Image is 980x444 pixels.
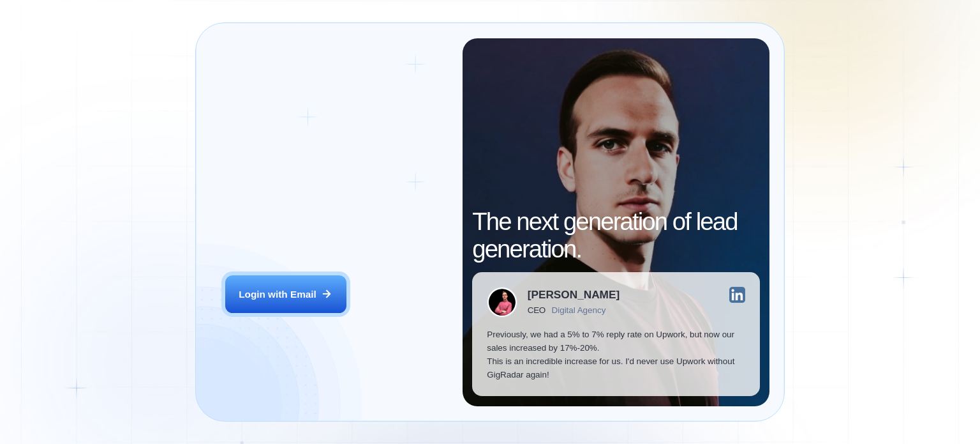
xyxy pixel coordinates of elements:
div: [PERSON_NAME] [528,289,620,300]
p: Previously, we had a 5% to 7% reply rate on Upwork, but now our sales increased by 17%-20%. This ... [487,328,745,382]
button: Login with Email [225,275,346,314]
div: Digital Agency [552,305,606,315]
h2: The next generation of lead generation. [472,208,760,262]
div: CEO [528,305,546,315]
div: Login with Email [239,287,316,301]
